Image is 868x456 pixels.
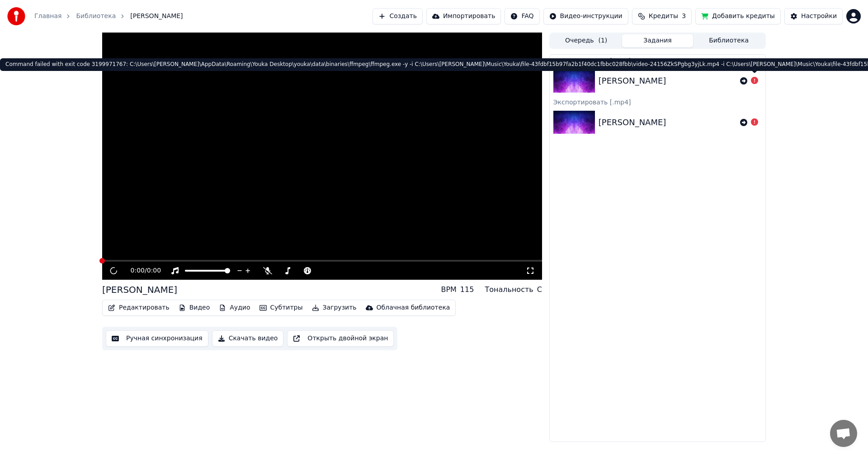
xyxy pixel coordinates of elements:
[485,284,533,295] div: Тональность
[693,34,764,47] button: Библиотека
[377,303,450,312] div: Облачная библиотека
[599,75,666,87] div: [PERSON_NAME]
[622,34,693,47] button: Задания
[130,12,183,21] span: [PERSON_NAME]
[695,8,781,24] button: Добавить кредиты
[598,36,607,45] span: ( 1 )
[212,330,284,347] button: Скачать видео
[34,12,61,21] a: Главная
[599,116,666,129] div: [PERSON_NAME]
[460,284,474,295] div: 115
[505,8,539,24] button: FAQ
[215,301,254,314] button: Аудио
[7,7,25,25] img: youka
[537,284,542,295] div: C
[632,8,692,24] button: Кредиты3
[147,266,161,275] span: 0:00
[308,301,360,314] button: Загрузить
[287,330,394,347] button: Открыть двойной экран
[830,420,857,447] a: Открытый чат
[426,8,501,24] button: Импортировать
[131,266,145,275] span: 0:00
[551,34,622,47] button: Очередь
[175,301,214,314] button: Видео
[550,55,765,66] div: Экспортировать [.mp4]
[102,283,177,296] div: [PERSON_NAME]
[104,301,173,314] button: Редактировать
[441,284,456,295] div: BPM
[543,8,628,24] button: Видео-инструкции
[131,266,152,275] div: /
[801,12,837,21] div: Настройки
[784,8,843,24] button: Настройки
[373,8,422,24] button: Создать
[256,301,307,314] button: Субтитры
[682,12,686,21] span: 3
[550,96,765,107] div: Экспортировать [.mp4]
[106,330,208,347] button: Ручная синхронизация
[649,12,678,21] span: Кредиты
[34,12,183,21] nav: breadcrumb
[76,12,116,21] a: Библиотека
